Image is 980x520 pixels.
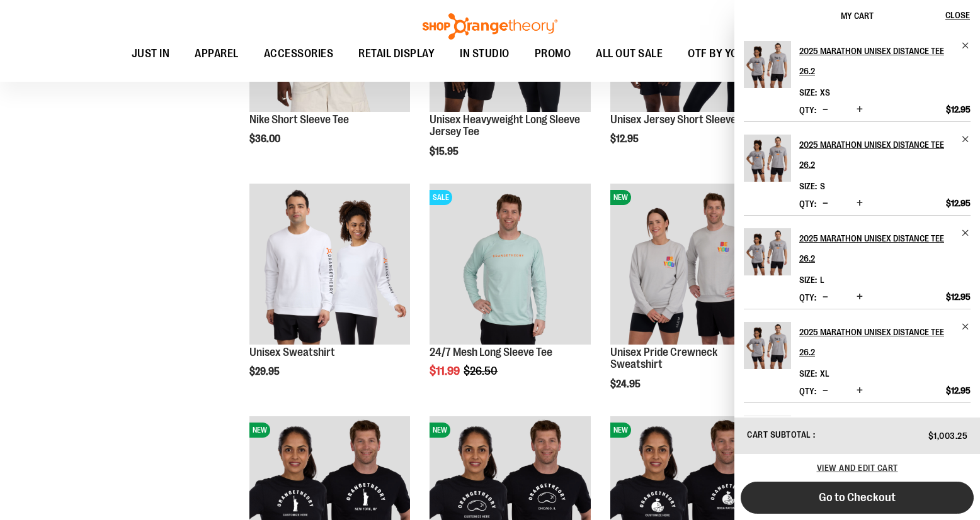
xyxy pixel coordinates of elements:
span: NEW [610,423,631,438]
a: View and edit cart [817,463,898,473]
label: Qty [799,292,816,302]
dt: Size [799,368,817,379]
dt: Size [799,181,817,191]
dt: Size [799,87,817,97]
dt: Size [799,275,817,285]
img: Unisex Pride Crewneck Sweatshirt [610,184,771,344]
img: 2025 Marathon Unisex Distance Tee 31.1 [744,416,791,463]
li: Product [744,41,971,121]
li: Product [744,309,971,402]
a: Unisex Heavyweight Long Sleeve Jersey Tee [430,113,580,138]
button: Increase product quantity [853,104,866,116]
a: Remove item [961,416,971,425]
img: 2025 Marathon Unisex Distance Tee 26.2 [744,322,791,369]
button: Increase product quantity [853,385,866,397]
span: JUST IN [132,40,170,68]
a: Remove item [961,135,971,144]
a: Unisex Sweatshirt [249,184,410,346]
h2: 2025 Marathon Unisex Distance Tee 26.2 [799,322,954,362]
button: Decrease product quantity [819,197,831,210]
a: 2025 Marathon Unisex Distance Tee 26.2 [799,322,971,362]
span: Go to Checkout [819,490,896,504]
a: Remove item [961,228,971,238]
span: NEW [430,423,450,438]
span: OTF BY YOU [688,40,745,68]
span: Close [945,10,970,20]
label: Qty [799,386,816,396]
button: Decrease product quantity [819,291,831,304]
a: 2025 Marathon Unisex Distance Tee 31.1 [744,416,791,471]
div: product [423,177,596,409]
img: Shop Orangetheory [421,13,559,40]
a: Main Image of 1457095SALE [430,184,590,346]
a: Remove item [961,41,971,50]
a: Unisex Jersey Short Sleeve Tee [610,113,755,126]
span: $24.95 [610,379,642,390]
button: Decrease product quantity [819,385,831,397]
span: $15.95 [430,146,460,157]
label: Qty [799,199,816,209]
span: SALE [430,190,452,205]
button: Increase product quantity [853,291,866,304]
img: 2025 Marathon Unisex Distance Tee 26.2 [744,228,791,275]
h2: 2025 Marathon Unisex Distance Tee 26.2 [799,135,954,175]
span: XS [820,87,830,97]
div: product [604,177,777,422]
a: Unisex Pride Crewneck SweatshirtNEW [610,184,771,346]
img: Unisex Sweatshirt [249,184,410,344]
span: RETAIL DISPLAY [358,40,435,68]
a: 24/7 Mesh Long Sleeve Tee [430,346,552,358]
span: $12.95 [946,291,971,302]
span: $12.95 [946,104,971,115]
li: Product [744,121,971,215]
h2: 2025 Marathon Unisex Distance Tee 26.2 [799,41,954,81]
span: APPAREL [195,40,239,68]
button: Go to Checkout [741,482,974,514]
a: Remove item [961,322,971,331]
h2: 2025 Marathon Unisex Distance Tee 26.2 [799,228,954,268]
a: 2025 Marathon Unisex Distance Tee 26.2 [744,322,791,377]
a: 2025 Marathon Unisex Distance Tee 26.2 [799,41,971,81]
a: 2025 Marathon Unisex Distance Tee 26.2 [799,228,971,268]
a: 2025 Marathon Unisex Distance Tee 26.2 [744,228,791,284]
span: $12.95 [946,197,971,209]
img: 2025 Marathon Unisex Distance Tee 26.2 [744,135,791,182]
li: Product [744,215,971,309]
a: 2025 Marathon Unisex Distance Tee 26.2 [744,41,791,96]
a: Nike Short Sleeve Tee [249,113,349,126]
a: 2025 Marathon Unisex Distance Tee 26.2 [744,135,791,190]
button: Increase product quantity [853,197,866,210]
h2: 2025 Marathon Unisex Distance Tee 31.1 [799,416,954,456]
span: L [820,275,824,285]
span: Cart Subtotal [747,429,811,440]
span: ACCESSORIES [264,40,334,68]
span: $12.95 [610,133,641,145]
li: Product [744,402,971,496]
img: Main Image of 1457095 [430,184,590,344]
label: Qty [799,105,816,115]
span: $36.00 [249,133,282,145]
button: Decrease product quantity [819,104,831,116]
a: 2025 Marathon Unisex Distance Tee 31.1 [799,416,971,456]
span: XL [820,368,829,379]
span: $29.95 [249,366,282,377]
span: NEW [249,423,270,438]
span: NEW [610,190,631,205]
span: S [820,181,825,191]
span: My Cart [841,11,874,21]
span: PROMO [535,40,571,68]
span: $1,003.25 [928,431,968,441]
span: IN STUDIO [460,40,510,68]
a: Unisex Pride Crewneck Sweatshirt [610,346,717,371]
div: product [243,177,416,409]
span: $26.50 [464,365,499,377]
a: Unisex Sweatshirt [249,346,335,358]
a: 2025 Marathon Unisex Distance Tee 26.2 [799,135,971,175]
span: $11.99 [430,365,462,377]
span: $12.95 [946,385,971,396]
span: ALL OUT SALE [596,40,663,68]
img: 2025 Marathon Unisex Distance Tee 26.2 [744,41,791,88]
